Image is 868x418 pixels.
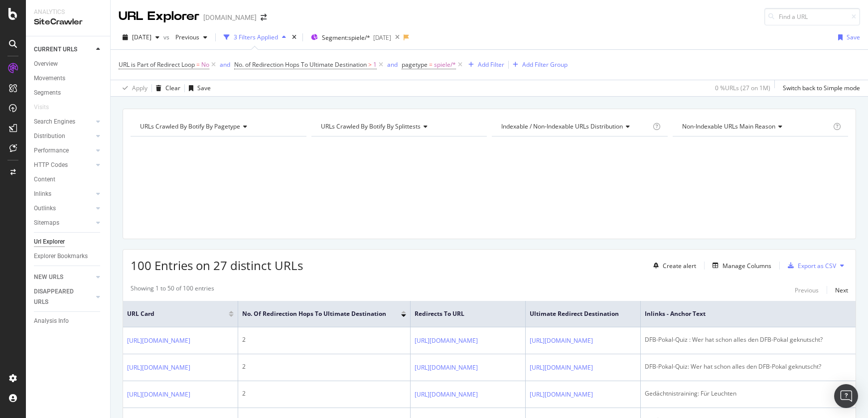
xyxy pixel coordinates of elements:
[499,119,651,135] h4: Indexable / Non-Indexable URLs Distribution
[34,237,103,247] a: Url Explorer
[373,33,391,42] div: [DATE]
[119,60,195,69] span: URL is Part of Redirect Loop
[203,12,257,22] div: [DOMAIN_NAME]
[165,84,180,92] div: Clear
[709,260,771,272] button: Manage Columns
[131,284,214,296] div: Showing 1 to 50 of 100 entries
[34,174,55,185] div: Content
[220,29,290,45] button: 3 Filters Applied
[132,33,151,41] span: 2025 Aug. 5th
[34,131,65,141] div: Distribution
[127,309,226,318] span: URL Card
[34,272,93,282] a: NEW URLS
[847,33,860,41] div: Save
[34,117,75,127] div: Search Engines
[34,59,103,69] a: Overview
[649,258,696,274] button: Create alert
[127,336,190,346] a: [URL][DOMAIN_NAME]
[764,8,860,25] input: Find a URL
[34,88,61,98] div: Segments
[779,80,860,96] button: Switch back to Simple mode
[429,60,433,69] span: =
[140,122,240,131] span: URLs Crawled By Botify By pagetype
[34,251,103,262] a: Explorer Bookmarks
[645,389,867,398] div: Gedächtnistraining: Für Leuchten
[152,80,180,96] button: Clear
[784,258,836,274] button: Export as CSV
[387,60,398,69] button: and
[415,336,478,346] a: [URL][DOMAIN_NAME]
[34,218,93,228] a: Sitemaps
[261,14,267,21] div: arrow-right-arrow-left
[34,174,103,185] a: Content
[196,60,200,69] span: =
[798,262,836,270] div: Export as CSV
[34,102,59,113] a: Visits
[522,60,568,69] div: Add Filter Group
[242,362,406,371] div: 2
[645,362,867,371] div: DFB-Pokal-Quiz: Wer hat schon alles den DFB-Pokal geknutscht?
[530,390,593,400] a: [URL][DOMAIN_NAME]
[530,309,621,318] span: Ultimate Redirect Destination
[530,336,593,346] a: [URL][DOMAIN_NAME]
[131,257,303,274] span: 100 Entries on 27 distinct URLs
[321,122,421,131] span: URLs Crawled By Botify By splittests
[682,122,775,131] span: Non-Indexable URLs Main Reason
[34,189,51,199] div: Inlinks
[834,29,860,45] button: Save
[530,363,593,373] a: [URL][DOMAIN_NAME]
[509,59,568,71] button: Add Filter Group
[171,33,199,41] span: Previous
[387,60,398,69] div: and
[242,389,406,398] div: 2
[34,316,103,326] a: Analysis Info
[34,102,49,113] div: Visits
[138,119,297,135] h4: URLs Crawled By Botify By pagetype
[835,286,848,294] div: Next
[220,60,230,69] div: and
[783,84,860,92] div: Switch back to Simple mode
[34,189,93,199] a: Inlinks
[34,8,102,16] div: Analytics
[402,60,428,69] span: pagetype
[201,58,209,72] span: No
[663,262,696,270] div: Create alert
[415,309,506,318] span: Redirects to URL
[34,251,88,262] div: Explorer Bookmarks
[119,80,147,96] button: Apply
[34,203,56,214] div: Outlinks
[234,60,367,69] span: No. of Redirection Hops To Ultimate Destination
[171,29,211,45] button: Previous
[242,335,406,344] div: 2
[834,384,858,408] div: Open Intercom Messenger
[319,119,478,135] h4: URLs Crawled By Botify By splittests
[723,262,771,270] div: Manage Columns
[242,309,386,318] span: No. of Redirection Hops To Ultimate Destination
[34,203,93,214] a: Outlinks
[234,33,278,41] div: 3 Filters Applied
[680,119,832,135] h4: Non-Indexable URLs Main Reason
[127,363,190,373] a: [URL][DOMAIN_NAME]
[34,272,63,282] div: NEW URLS
[34,73,65,84] div: Movements
[119,8,199,25] div: URL Explorer
[34,160,93,170] a: HTTP Codes
[132,84,147,92] div: Apply
[795,286,819,294] div: Previous
[34,131,93,141] a: Distribution
[373,58,377,72] span: 1
[197,84,211,92] div: Save
[645,309,847,318] span: Inlinks - Anchor Text
[34,286,93,307] a: DISAPPEARED URLS
[34,237,65,247] div: Url Explorer
[34,286,84,307] div: DISAPPEARED URLS
[34,160,68,170] div: HTTP Codes
[322,33,370,42] span: Segment: spiele/*
[415,363,478,373] a: [URL][DOMAIN_NAME]
[34,59,58,69] div: Overview
[835,284,848,296] button: Next
[501,122,623,131] span: Indexable / Non-Indexable URLs distribution
[34,73,103,84] a: Movements
[368,60,372,69] span: >
[185,80,211,96] button: Save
